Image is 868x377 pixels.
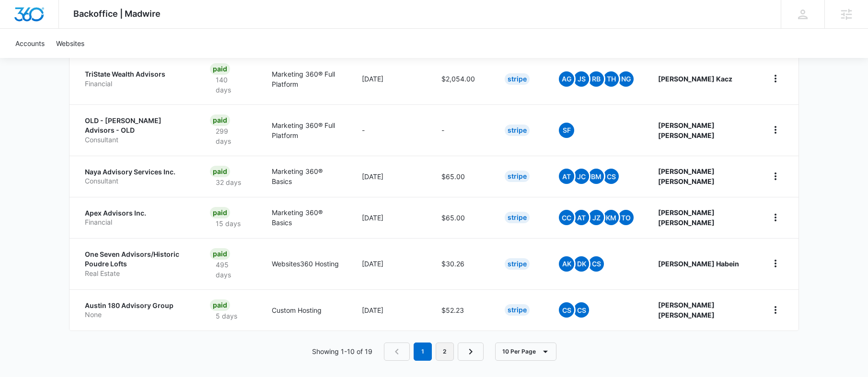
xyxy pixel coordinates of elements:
span: TO [618,210,634,225]
span: AK [559,256,574,272]
a: Accounts [10,29,50,58]
p: Marketing 360® Full Platform [272,120,339,140]
strong: [PERSON_NAME] Habein [658,260,739,268]
td: [DATE] [350,197,430,238]
p: Showing 1-10 of 19 [312,346,372,356]
span: DK [574,256,589,272]
div: Paid [210,207,230,218]
td: [DATE] [350,156,430,197]
strong: [PERSON_NAME] Kacz [658,75,732,83]
p: 495 days [210,260,248,280]
span: AG [559,71,574,87]
td: [DATE] [350,289,430,331]
p: 15 days [210,218,246,228]
a: Page 2 [436,343,454,361]
nav: Pagination [384,343,484,361]
p: 299 days [210,126,248,146]
span: CC [559,210,574,225]
p: Real Estate [85,269,187,278]
span: AT [574,210,589,225]
p: Marketing 360® Basics [272,166,339,186]
p: 5 days [210,311,243,321]
span: NG [618,71,634,87]
div: Stripe [505,125,530,136]
td: [DATE] [350,238,430,289]
td: [DATE] [350,53,430,104]
span: CS [589,256,604,272]
button: home [768,210,783,225]
td: - [430,104,493,156]
span: SF [559,123,574,138]
p: Austin 180 Advisory Group [85,301,187,310]
span: JS [574,71,589,87]
div: Stripe [505,171,530,182]
div: Paid [210,248,230,260]
td: $52.23 [430,289,493,331]
div: Stripe [505,212,530,223]
strong: [PERSON_NAME] [PERSON_NAME] [658,301,715,319]
button: home [768,169,783,184]
div: Stripe [505,258,530,270]
td: - [350,104,430,156]
span: KM [603,210,619,225]
strong: [PERSON_NAME] [PERSON_NAME] [658,167,715,185]
p: Marketing 360® Basics [272,207,339,228]
span: CS [574,302,589,318]
strong: [PERSON_NAME] [PERSON_NAME] [658,208,715,227]
button: home [768,302,783,318]
span: CS [603,169,619,184]
div: Paid [210,114,230,126]
span: Backoffice | Madwire [73,9,161,19]
td: $65.00 [430,156,493,197]
p: Custom Hosting [272,305,339,315]
a: Apex Advisors Inc.Financial [85,208,187,227]
p: Marketing 360® Full Platform [272,69,339,89]
span: CS [559,302,574,318]
a: TriState Wealth AdvisorsFinancial [85,69,187,88]
p: One Seven Advisors/Historic Poudre Lofts [85,250,187,268]
span: TH [603,71,619,87]
p: None [85,310,187,320]
a: Websites [50,29,90,58]
p: Apex Advisors Inc. [85,208,187,218]
strong: [PERSON_NAME] [PERSON_NAME] [658,121,715,139]
a: Naya Advisory Services Inc.Consultant [85,167,187,186]
a: OLD - [PERSON_NAME] Advisors - OLDConsultant [85,116,187,144]
p: Naya Advisory Services Inc. [85,167,187,177]
td: $2,054.00 [430,53,493,104]
span: AT [559,169,574,184]
span: RB [589,71,604,87]
span: JC [574,169,589,184]
p: Consultant [85,176,187,186]
button: home [768,122,783,137]
td: $30.26 [430,238,493,289]
p: 140 days [210,75,248,95]
div: Paid [210,166,230,177]
p: OLD - [PERSON_NAME] Advisors - OLD [85,116,187,135]
div: Stripe [505,73,530,85]
button: 10 Per Page [495,343,556,361]
em: 1 [414,343,432,361]
p: Websites360 Hosting [272,259,339,269]
div: Paid [210,63,230,75]
a: Austin 180 Advisory GroupNone [85,301,187,320]
span: BM [589,169,604,184]
p: 32 days [210,177,247,187]
button: home [768,71,783,86]
p: TriState Wealth Advisors [85,69,187,79]
p: Financial [85,79,187,89]
p: Financial [85,217,187,227]
div: Paid [210,299,230,311]
p: Consultant [85,135,187,145]
td: $65.00 [430,197,493,238]
span: JZ [589,210,604,225]
button: home [768,256,783,271]
a: Next Page [458,343,484,361]
div: Stripe [505,304,530,316]
a: One Seven Advisors/Historic Poudre LoftsReal Estate [85,250,187,278]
